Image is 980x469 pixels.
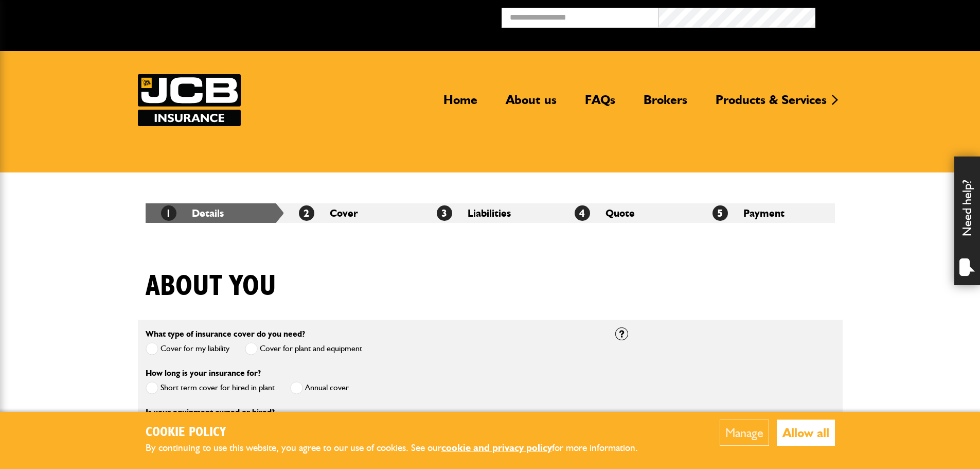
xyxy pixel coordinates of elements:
div: Need help? [954,157,980,285]
a: About us [498,92,564,116]
label: What type of insurance cover do you need? [146,330,305,338]
button: Allow all [777,420,835,446]
label: Short term cover for hired in plant [146,381,275,394]
p: By continuing to use this website, you agree to our use of cookies. See our for more information. [146,440,655,456]
label: Cover for plant and equipment [245,342,362,355]
li: Cover [283,203,421,223]
a: JCB Insurance Services [138,74,241,126]
label: How long is your insurance for? [146,369,261,377]
a: Brokers [636,92,695,116]
label: Is your equipment owned or hired? [146,408,275,416]
span: 5 [712,205,728,221]
label: Cover for my liability [146,342,229,355]
a: Home [436,92,485,116]
li: Payment [697,203,835,223]
h2: Cookie Policy [146,425,655,441]
button: Broker Login [815,8,972,24]
button: Manage [720,420,769,446]
li: Liabilities [421,203,559,223]
span: 2 [299,205,314,221]
span: 4 [575,205,590,221]
span: 3 [437,205,452,221]
img: JCB Insurance Services logo [138,74,241,126]
span: 1 [161,205,176,221]
label: Annual cover [290,381,349,394]
a: FAQs [577,92,623,116]
li: Details [146,203,283,223]
a: Products & Services [708,92,834,116]
li: Quote [559,203,697,223]
a: cookie and privacy policy [441,442,552,454]
h1: About you [146,269,276,304]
